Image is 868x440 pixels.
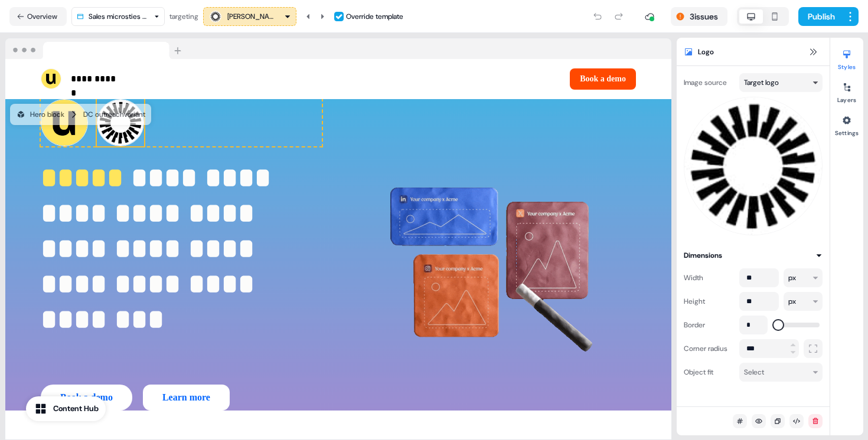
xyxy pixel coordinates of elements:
button: [PERSON_NAME] [203,7,296,26]
div: Book a demo [343,68,636,90]
button: Settings [830,111,863,137]
div: Object fit [684,363,735,382]
div: Border [684,316,735,334]
button: Content Hub [26,396,106,421]
button: Layers [830,78,863,104]
img: Browser topbar [5,38,187,60]
img: Image [355,114,636,395]
div: Override template [346,11,403,22]
div: Height [684,292,735,311]
span: Logo [698,46,714,58]
div: Sales microsties outreach [89,11,149,22]
button: Publish [798,7,842,26]
div: px [788,272,796,284]
button: Select [739,363,823,382]
div: Image source [684,73,735,92]
div: Dimensions [684,249,722,261]
div: px [788,295,796,307]
div: Book a demoLearn more [41,385,322,411]
button: Learn more [143,385,230,411]
div: [PERSON_NAME] [227,11,275,22]
div: Corner radius [684,339,735,358]
div: Select [744,366,764,378]
button: Book a demo [41,385,132,411]
div: Hero block [16,109,64,120]
button: Styles [830,45,863,71]
div: Image [355,99,636,411]
div: targeting [169,11,198,22]
div: DC outreach variant [83,109,145,120]
button: Book a demo [570,68,636,90]
div: Width [684,268,735,287]
button: 3issues [671,7,727,26]
div: Content Hub [53,403,99,415]
button: Overview [9,7,67,26]
div: Target logo [744,77,779,88]
button: Dimensions [684,249,823,261]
